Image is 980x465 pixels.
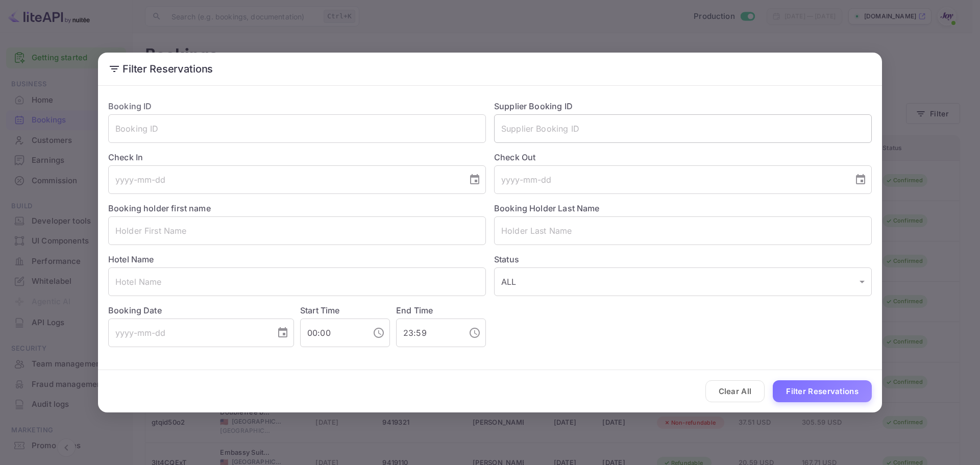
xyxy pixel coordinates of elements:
[108,203,211,213] label: Booking holder first name
[494,151,872,163] label: Check Out
[494,216,872,245] input: Holder Last Name
[108,304,294,316] label: Booking Date
[108,101,152,111] label: Booking ID
[108,114,486,143] input: Booking ID
[108,319,268,347] input: yyyy-mm-dd
[108,165,460,194] input: yyyy-mm-dd
[108,267,486,296] input: Hotel Name
[850,169,871,190] button: Choose date
[773,380,872,402] button: Filter Reservations
[494,101,573,111] label: Supplier Booking ID
[369,323,389,343] button: Choose time, selected time is 12:00 AM
[494,165,846,194] input: yyyy-mm-dd
[300,319,364,347] input: hh:mm
[396,305,433,315] label: End Time
[98,53,882,85] h2: Filter Reservations
[464,169,485,190] button: Choose date
[300,305,340,315] label: Start Time
[464,323,485,343] button: Choose time, selected time is 11:59 PM
[494,267,872,296] div: ALL
[108,254,154,264] label: Hotel Name
[108,216,486,245] input: Holder First Name
[273,323,293,343] button: Choose date
[494,114,872,143] input: Supplier Booking ID
[396,319,460,347] input: hh:mm
[494,203,600,213] label: Booking Holder Last Name
[494,253,872,265] label: Status
[705,380,765,402] button: Clear All
[108,151,486,163] label: Check In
